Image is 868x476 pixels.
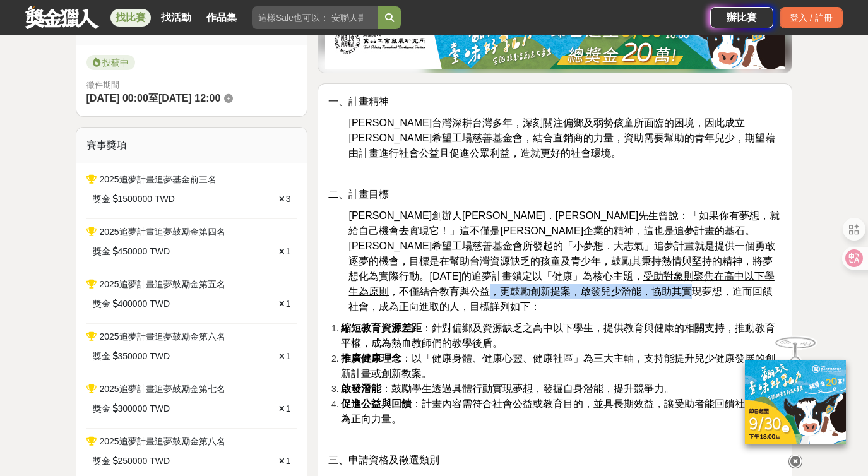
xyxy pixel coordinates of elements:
[93,297,110,311] span: 獎金
[348,210,780,312] span: [PERSON_NAME]創辦人[PERSON_NAME]．[PERSON_NAME]先生曾說：「如果你有夢想，就給自己機會去實現它！」這不僅是[PERSON_NAME]企業的精神，這也是追夢計...
[100,279,225,289] span: 2025追夢計畫追夢鼓勵金第五名
[148,93,158,104] span: 至
[118,193,153,206] span: 1500000
[341,383,674,394] span: ：鼓勵學生透過具體行動實現夢想，發掘自身潛能，提升競爭力。
[348,271,774,297] u: 受助對象則聚焦在高中以下學生為原則
[100,436,225,446] span: 2025追夢計畫追夢鼓勵金第八名
[341,353,401,364] strong: 推廣健康理念
[201,9,242,27] a: 作品集
[93,455,110,468] span: 獎金
[93,245,110,258] span: 獎金
[341,398,412,409] strong: 促進公益與回饋
[100,384,225,394] span: 2025追夢計畫追夢鼓勵金第七名
[348,117,775,158] span: [PERSON_NAME]台灣深耕台灣多年，深刻關注偏鄉及弱勢孩童所面臨的困境，因此成立[PERSON_NAME]希望工場慈善基金會，結合直銷商的力量，資助需要幫助的青年兒少，期望藉由計畫進行社...
[93,193,110,206] span: 獎金
[252,6,378,29] input: 這樣Sale也可以： 安聯人壽創意銷售法募集
[328,96,389,107] span: 一、計畫精神
[118,245,148,258] span: 450000
[86,55,135,70] span: 投稿中
[76,128,307,163] div: 賽事獎項
[150,245,170,258] span: TWD
[155,193,175,206] span: TWD
[710,7,773,28] a: 辦比賽
[341,383,381,394] strong: 啟發潛能
[110,9,151,27] a: 找比賽
[118,350,148,363] span: 350000
[341,323,422,333] strong: 縮短教育資源差距
[286,351,291,361] span: 1
[118,402,148,415] span: 300000
[286,456,291,466] span: 1
[100,227,225,237] span: 2025追夢計畫追夢鼓勵金第四名
[150,402,170,415] span: TWD
[745,360,846,444] img: ff197300-f8ee-455f-a0ae-06a3645bc375.jpg
[328,455,439,465] span: 三、申請資格及徵選類別
[118,297,148,311] span: 400000
[286,403,291,414] span: 1
[86,93,148,104] span: [DATE] 00:00
[286,194,291,204] span: 3
[286,299,291,309] span: 1
[341,398,775,424] span: ：計畫內容需符合社會公益或教育目的，並具長期效益，讓受助者能回饋社會，成為正向力量。
[286,246,291,256] span: 1
[100,331,225,342] span: 2025追夢計畫追夢鼓勵金第六名
[150,350,170,363] span: TWD
[328,189,389,199] span: 二、計畫目標
[341,323,775,348] span: ：針對偏鄉及資源缺乏之高中以下學生，提供教育與健康的相關支持，推動教育平權，成為熱血教師們的教學後盾。
[118,455,148,468] span: 250000
[158,93,220,104] span: [DATE] 12:00
[780,7,843,28] div: 登入 / 註冊
[150,455,170,468] span: TWD
[93,402,110,415] span: 獎金
[100,174,217,184] span: 2025追夢計畫追夢基金前三名
[150,297,170,311] span: TWD
[325,13,785,69] img: b0ef2173-5a9d-47ad-b0e3-de335e335c0a.jpg
[93,350,110,363] span: 獎金
[341,353,775,379] span: ：以「健康身體、健康心靈、健康社區」為三大主軸，支持能提升兒少健康發展的創新計畫或創新教案。
[156,9,196,27] a: 找活動
[86,80,119,90] span: 徵件期間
